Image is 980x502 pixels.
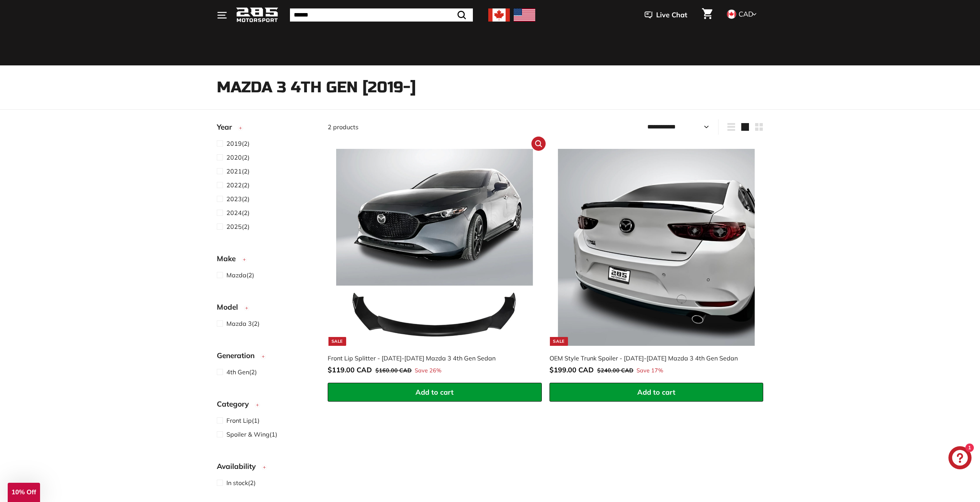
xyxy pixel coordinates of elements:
div: Sale [328,337,346,346]
span: $199.00 CAD [549,365,594,374]
span: Save 17% [637,367,663,375]
span: Save 26% [415,367,441,375]
span: (2) [226,319,260,328]
button: Year [217,119,315,138]
span: In stock [226,479,248,487]
span: 2022 [226,181,242,189]
div: Front Lip Splitter - [DATE]-[DATE] Mazda 3 4th Gen Sedan [328,354,534,363]
span: Mazda 3 [226,320,252,327]
button: Category [217,396,315,415]
a: Sale OEM Style Trunk Spoiler - [DATE]-[DATE] Mazda 3 4th Gen Sedan Save 17% [549,140,764,383]
button: Add to cart [549,383,764,402]
button: Add to cart [328,383,542,402]
span: $160.00 CAD [375,367,412,374]
div: OEM Style Trunk Spoiler - [DATE]-[DATE] Mazda 3 4th Gen Sedan [549,354,756,363]
span: Generation [217,350,260,361]
a: Cart [697,2,717,28]
span: 2021 [226,167,242,175]
div: 2 products [328,122,546,132]
span: Add to cart [637,388,675,397]
input: Search [290,8,473,22]
span: (1) [226,430,277,439]
span: (2) [226,139,250,148]
a: Sale Front Lip Splitter - [DATE]-[DATE] Mazda 3 4th Gen Sedan Save 26% [328,140,542,383]
h1: Mazda 3 4th Gen [2019-] [217,79,764,96]
span: Category [217,399,255,410]
span: Availability [217,461,261,472]
span: 2020 [226,153,242,161]
span: (2) [226,208,250,217]
span: 10% Off [12,489,36,496]
span: 2023 [226,195,242,203]
img: Logo_285_Motorsport_areodynamics_components [236,6,278,24]
span: 2024 [226,209,242,217]
span: $240.00 CAD [597,367,633,374]
button: Generation [217,348,315,367]
span: Front Lip [226,417,252,424]
span: (1) [226,416,260,425]
span: $119.00 CAD [328,365,372,374]
span: (2) [226,180,250,190]
button: Model [217,299,315,319]
span: 4th Gen [226,368,249,376]
span: (2) [226,194,250,203]
div: 10% Off [8,483,40,502]
inbox-online-store-chat: Shopify online store chat [946,446,974,471]
span: (2) [226,153,250,162]
span: Live Chat [656,10,687,20]
span: Spoiler & Wing [226,430,270,438]
div: Sale [550,337,568,346]
span: CAD [739,10,753,18]
span: 2025 [226,223,242,230]
span: Mazda [226,271,246,279]
span: (2) [226,367,257,377]
span: 2019 [226,140,242,147]
span: (2) [226,478,256,487]
button: Live Chat [635,5,697,25]
button: Make [217,251,315,270]
span: (2) [226,222,250,231]
span: Make [217,253,241,264]
span: Add to cart [415,388,454,397]
span: (2) [226,270,254,280]
button: Availability [217,459,315,478]
span: Year [217,122,238,133]
span: (2) [226,167,250,176]
span: Model [217,302,244,313]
